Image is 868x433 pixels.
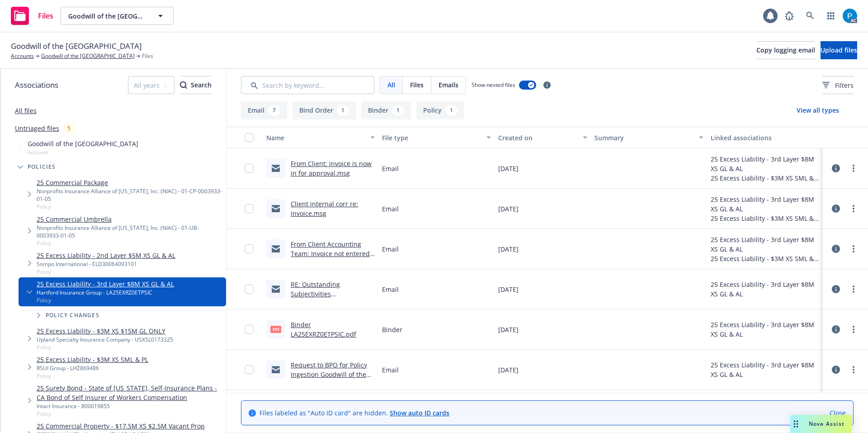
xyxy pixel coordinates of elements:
span: Upload files [821,46,857,54]
div: 25 Excess Liability - 3rd Layer $8M XS GL & AL [711,320,819,339]
a: 25 Excess Liability - 2nd Layer $5M XS GL & AL [37,251,175,260]
input: Toggle Row Selected [245,285,254,294]
button: SearchSearch [180,76,212,94]
a: All files [15,106,37,115]
a: Search [801,7,819,25]
span: Policy [37,296,174,304]
span: [DATE] [498,325,519,334]
a: From Client: invoice is now in for approval.msg [291,159,372,177]
a: Goodwill of the [GEOGRAPHIC_DATA] [41,52,135,60]
span: Email [382,204,399,214]
input: Toggle Row Selected [245,164,254,173]
button: Nova Assist [790,415,852,433]
button: View all types [782,101,854,119]
span: Email [382,244,399,254]
div: Name [266,133,365,143]
div: 1 [392,105,404,115]
span: Nova Assist [809,420,844,428]
span: Goodwill of the [GEOGRAPHIC_DATA] [28,139,138,148]
a: Close [830,408,846,418]
div: 25 Excess Liability - $3M XS SML & PL [711,173,819,183]
span: Policy [37,410,222,418]
a: more [848,163,859,174]
span: Policy changes [46,313,99,318]
span: [DATE] [498,285,519,294]
span: Email [382,365,399,375]
input: Toggle Row Selected [245,365,254,374]
div: 1 [445,105,458,115]
div: Nonprofits Insurance Alliance of [US_STATE], Inc. (NIAC) - 01-CP-0003933-01-05 [37,187,222,203]
button: Upload files [821,41,857,59]
span: Files labeled as "Auto ID card" are hidden. [259,408,449,418]
a: 25 Excess Liability - $3M XS SML & PL [37,355,148,364]
div: Drag to move [790,415,802,433]
span: Binder [382,325,402,334]
img: photo [843,9,857,23]
span: Files [142,52,153,60]
span: Policy [37,343,173,351]
a: Untriaged files [15,124,59,133]
a: Client internal corr re: invoice.msg [291,200,358,218]
button: File type [378,127,494,148]
button: Summary [591,127,707,148]
input: Toggle Row Selected [245,325,254,334]
input: Toggle Row Selected [245,244,254,253]
span: Files [410,80,424,90]
a: more [848,364,859,375]
button: Name [263,127,378,148]
span: Policy [37,203,222,210]
span: Copy logging email [756,46,815,54]
div: RSUI Group - LHZ869486 [37,364,148,372]
span: Policies [28,164,56,170]
a: From Client Accounting Team: Invoice not entered in their system, awaiting internal coding and ap... [291,240,370,286]
span: pdf [270,326,281,333]
span: Associations [15,79,58,91]
div: 25 Excess Liability - 3rd Layer $8M XS GL & AL [711,154,819,173]
div: Hartford Insurance Group - LA25EXRZ0ETPSIC [37,289,174,296]
svg: Search [180,81,187,89]
div: Linked associations [711,133,819,143]
span: Goodwill of the [GEOGRAPHIC_DATA] [11,40,142,52]
button: Policy [416,101,464,119]
button: Filters [822,76,854,94]
a: 25 Excess Liability - 3rd Layer $8M XS GL & AL [37,279,174,289]
a: 25 Commercial Property - $17.5M XS $2.5M Vacant Prop [37,421,205,431]
div: 25 Excess Liability - $3M XS SML & PL [711,254,819,263]
input: Select all [245,133,254,142]
span: Policy [37,239,222,247]
a: Binder LA25EXRZ0ETPSIC.pdf [291,320,356,338]
a: Report a Bug [780,7,798,25]
a: 25 Commercial Package [37,178,222,187]
span: Goodwill of the [GEOGRAPHIC_DATA] [68,11,146,21]
div: Sompo International - ELD30064093101 [37,260,175,268]
div: Intact Insurance - 800019855 [37,402,222,410]
a: more [848,243,859,254]
button: Copy logging email [756,41,815,59]
div: 1 [337,105,349,115]
a: RE: Outstanding Subjectivities LA25EXRZ0ETPSIC & [DATE] Outstanding Subjectivities First Request ... [291,280,373,336]
span: Account [28,148,138,156]
a: more [848,324,859,335]
span: [DATE] [498,204,519,214]
a: 25 Excess Liability - $3M XS $15M GL ONLY [37,326,173,336]
span: Files [38,12,53,19]
span: [DATE] [498,365,519,375]
span: Email [382,164,399,173]
button: Created on [495,127,591,148]
button: Bind Order [292,101,356,119]
div: 7 [268,105,280,115]
button: Goodwill of the [GEOGRAPHIC_DATA] [61,7,174,25]
div: Summary [594,133,693,143]
a: more [848,284,859,295]
input: Toggle Row Selected [245,204,254,213]
div: Nonprofits Insurance Alliance of [US_STATE], Inc. (NIAC) - 01-UB-0003933-01-05 [37,224,222,239]
div: 25 Excess Liability - 3rd Layer $8M XS GL & AL [711,195,819,214]
a: 25 Surety Bond - State of [US_STATE], Self-Insurance Plans - CA Bond of Self Insurer of Workers C... [37,383,222,402]
span: Emails [439,80,458,90]
a: Switch app [822,7,840,25]
div: 25 Excess Liability - 3rd Layer $8M XS GL & AL [711,360,819,379]
div: 25 Excess Liability - 3rd Layer $8M XS GL & AL [711,235,819,254]
span: Show nested files [472,81,515,89]
a: 25 Commercial Umbrella [37,214,222,224]
div: Search [180,76,212,94]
